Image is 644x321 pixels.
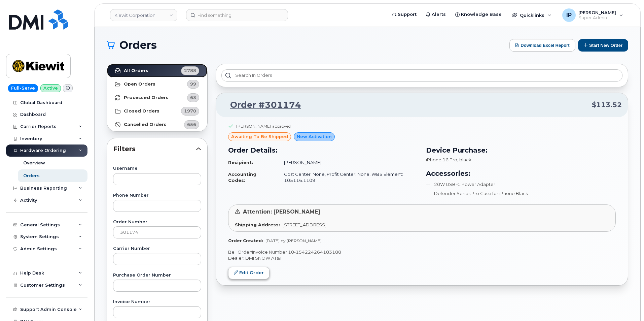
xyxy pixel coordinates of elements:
label: Username [113,166,201,171]
span: 656 [187,121,196,128]
iframe: Messenger Launcher [615,292,639,316]
strong: Shipping Address: [235,222,280,227]
span: [STREET_ADDRESS] [283,222,326,227]
a: All Orders2788 [107,64,207,77]
label: Order Number [113,220,201,224]
label: Invoice Number [113,300,201,304]
span: Orders [119,40,157,50]
h3: Order Details: [228,145,418,155]
strong: Recipient: [228,160,253,165]
div: [PERSON_NAME] approved [236,123,291,129]
span: $113.52 [592,100,622,110]
strong: Open Orders [124,82,155,87]
a: Order #301174 [222,99,301,111]
a: Cancelled Orders656 [107,118,207,131]
h3: Accessories: [426,168,616,179]
label: Purchase Order Number [113,273,201,278]
span: 63 [190,94,196,101]
span: 1970 [184,108,196,114]
a: Open Orders99 [107,77,207,91]
button: Download Excel Report [509,39,575,52]
td: Cost Center: None, Profit Center: None, WBS Element: 105116.1109 [278,168,418,186]
p: Dealer: DMI SNOW AT&T [228,255,616,261]
strong: Cancelled Orders [124,122,167,127]
span: New Activation [297,133,332,140]
span: Attention: [PERSON_NAME] [243,208,320,215]
strong: Closed Orders [124,108,159,114]
li: Defender Series Pro Case for iPhone Black [426,190,616,197]
h3: Device Purchase: [426,145,616,155]
input: Search in orders [221,69,622,82]
span: [DATE] by [PERSON_NAME] [265,238,322,243]
strong: All Orders [124,68,148,73]
span: iPhone 16 Pro [426,157,457,162]
strong: Order Created: [228,238,263,243]
strong: Accounting Codes: [228,171,256,183]
button: Start New Order [578,39,628,52]
label: Carrier Number [113,247,201,251]
td: [PERSON_NAME] [278,157,418,168]
p: Bell Order/Invoice Number 10-154224264183188 [228,249,616,255]
strong: Processed Orders [124,95,169,100]
span: 2788 [184,67,196,74]
span: awaiting to be shipped [231,133,288,140]
li: 20W USB-C Power Adapter [426,181,616,188]
a: Closed Orders1970 [107,104,207,118]
a: Edit Order [228,267,270,279]
span: Filters [113,144,196,154]
span: , black [457,157,471,162]
label: Phone Number [113,193,201,198]
span: 99 [190,81,196,87]
a: Processed Orders63 [107,91,207,104]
